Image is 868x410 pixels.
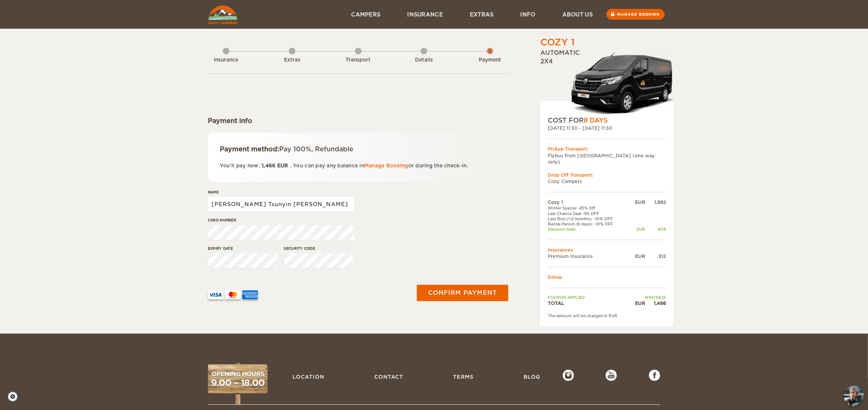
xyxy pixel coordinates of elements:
td: Cozy 1 [548,199,628,205]
div: Payment method: [220,145,496,154]
label: Security code [284,246,353,251]
label: Name [208,189,354,195]
a: Terms [449,370,477,384]
div: -838 [645,227,666,232]
p: You'll pay now: . You can pay any balance in or during the check-in. [220,161,496,170]
div: EUR [628,253,645,259]
div: The amount will be charged in EUR [548,313,666,318]
div: Drop Off Transport: [548,172,666,178]
td: Last Chance Deal -5% OFF [548,211,628,216]
img: Freyja at Cozy Campers [844,386,864,406]
td: Insurances [548,247,666,253]
span: 1,466 [262,163,275,168]
label: Expiry date [208,246,277,251]
button: Confirm payment [417,285,508,301]
img: VISA [208,290,224,299]
div: 1,466 [645,300,666,306]
label: Card number [208,217,354,223]
td: WINTER25 [628,295,666,300]
td: Coupon applied [548,295,628,300]
td: Cozy Campers [548,178,666,184]
div: Details [403,57,444,64]
div: [DATE] 11:30 - [DATE] 11:30 [548,125,666,131]
div: Extras [272,57,313,64]
div: EUR [628,199,645,205]
a: Manage Booking [364,163,408,168]
div: Automatic 2x4 [540,49,674,116]
span: Pay 100%, Refundable [279,145,353,153]
div: Payment [469,57,511,64]
div: Payment info [208,116,508,125]
div: 1,992 [645,199,666,205]
button: chat-button [844,386,864,406]
div: EUR [628,227,645,232]
div: Pickup Transport: [548,146,666,152]
div: Transport [338,57,379,64]
td: TOTAL [548,300,628,306]
div: 312 [645,253,666,259]
span: 8 Days [584,117,608,124]
td: Winter Special -20% Off [548,205,628,211]
div: COST FOR [548,116,666,125]
a: Cookie settings [7,391,23,402]
div: Insurance [206,57,247,64]
td: Discount total [548,227,628,232]
td: Rental Period (8 days): -10% OFF [548,221,628,227]
span: EUR [277,163,288,168]
img: AMEX [242,290,258,299]
td: Flybus from [GEOGRAPHIC_DATA] (one way only) [548,152,666,165]
img: Stuttur-m-c-logo-2.png [570,51,674,116]
a: Location [289,370,328,384]
img: mastercard [225,290,241,299]
a: Contact [371,370,407,384]
td: Extras [548,274,666,280]
td: Late Bird (1-2 months): -10% OFF [548,216,628,221]
a: Manage booking [606,9,665,20]
div: EUR [628,300,645,306]
td: Premium Insurance [548,253,628,259]
div: Cozy 1 [540,36,575,49]
a: Blog [520,370,544,384]
img: Cozy Campers [208,6,237,24]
